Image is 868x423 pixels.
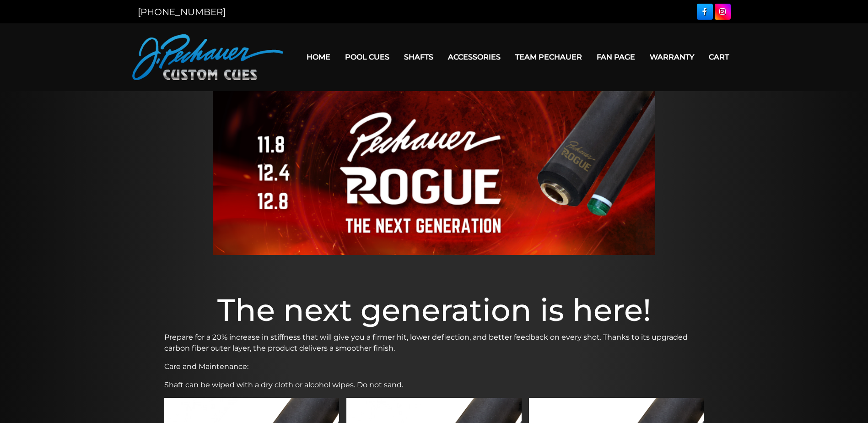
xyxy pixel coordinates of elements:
a: Pool Cues [338,45,397,69]
a: Home [299,45,338,69]
a: Cart [701,45,736,69]
a: [PHONE_NUMBER] [138,6,226,17]
a: Accessories [441,45,508,69]
p: Prepare for a 20% increase in stiffness that will give you a firmer hit, lower deflection, and be... [164,332,704,354]
a: Team Pechauer [508,45,589,69]
h1: The next generation is here! [164,292,704,328]
a: Shafts [397,45,441,69]
a: Fan Page [589,45,642,69]
img: Pechauer Custom Cues [132,34,283,80]
p: Care and Maintenance: [164,361,704,372]
a: Warranty [642,45,701,69]
p: Shaft can be wiped with a dry cloth or alcohol wipes. Do not sand. [164,380,704,390]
